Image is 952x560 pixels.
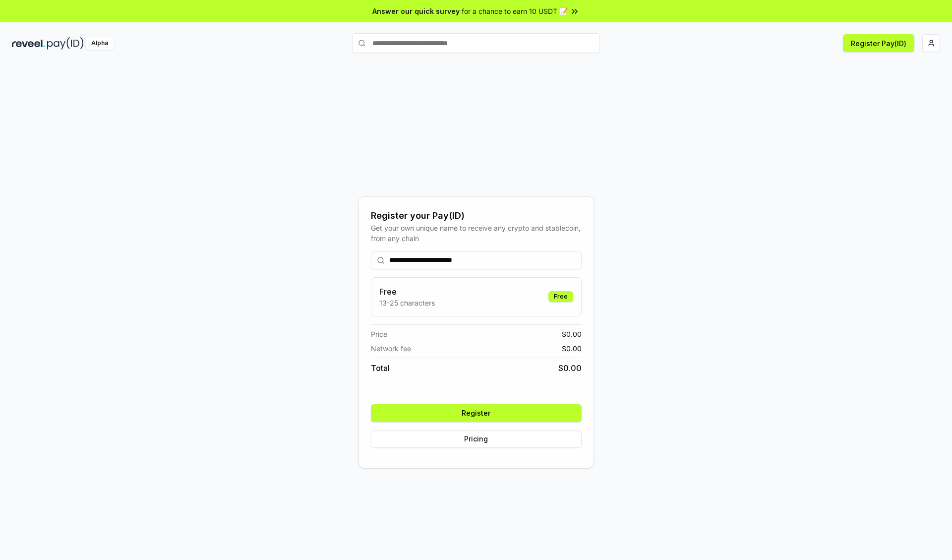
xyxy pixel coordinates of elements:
[371,329,387,339] span: Price
[372,6,460,16] span: Answer our quick survey
[843,34,914,52] button: Register Pay(ID)
[371,343,411,354] span: Network fee
[47,37,84,50] img: pay_id
[371,404,582,422] button: Register
[371,430,582,448] button: Pricing
[562,329,582,339] span: $ 0.00
[12,37,45,50] img: reveel_dark
[558,362,582,374] span: $ 0.00
[462,6,568,16] span: for a chance to earn 10 USDT 📝
[562,343,582,354] span: $ 0.00
[371,362,390,374] span: Total
[379,286,435,298] h3: Free
[548,291,573,302] div: Free
[379,298,435,308] p: 13-25 characters
[86,37,114,50] div: Alpha
[371,223,582,244] div: Get your own unique name to receive any crypto and stablecoin, from any chain
[371,209,582,223] div: Register your Pay(ID)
